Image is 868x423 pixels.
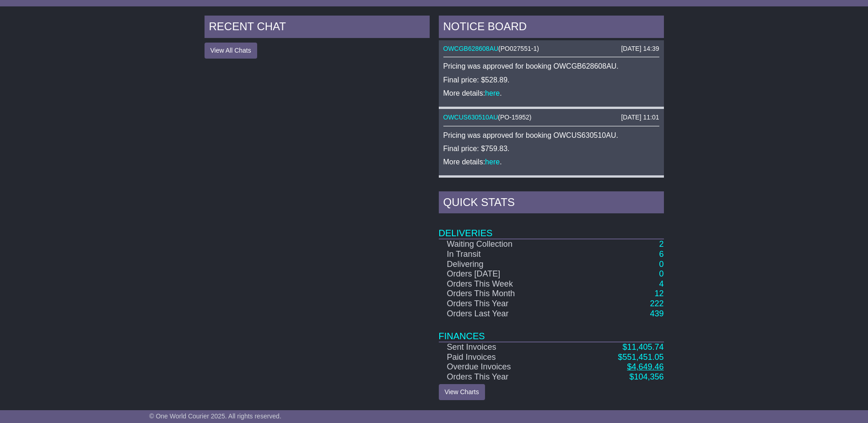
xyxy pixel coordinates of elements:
[439,239,571,249] td: Waiting Collection
[650,299,663,308] a: 222
[443,62,659,70] p: Pricing was approved for booking OWCGB628608AU.
[659,269,663,278] a: 0
[439,191,664,216] div: Quick Stats
[439,16,664,40] div: NOTICE BOARD
[622,352,663,362] span: 551,451.05
[439,372,571,382] td: Orders This Year
[629,372,663,381] a: $104,356
[443,131,659,140] p: Pricing was approved for booking OWCUS630510AU.
[500,114,529,121] span: PO-15952
[443,144,659,153] p: Final price: $759.83.
[659,239,663,249] a: 2
[634,372,663,381] span: 104,356
[618,352,663,362] a: $551,451.05
[659,279,663,288] a: 4
[439,352,571,363] td: Paid Invoices
[439,249,571,260] td: In Transit
[627,362,663,371] a: $4,649.46
[443,89,659,98] p: More details: .
[443,45,499,52] a: OWCGB628608AU
[439,279,571,289] td: Orders This Week
[650,309,663,318] a: 439
[485,158,500,166] a: here
[621,45,659,53] div: [DATE] 14:39
[443,157,659,166] p: More details: .
[622,342,663,352] a: $11,405.74
[443,76,659,84] p: Final price: $528.89.
[627,342,663,352] span: 11,405.74
[439,269,571,279] td: Orders [DATE]
[439,260,571,270] td: Delivering
[485,89,500,97] a: here
[439,362,571,372] td: Overdue Invoices
[149,412,281,420] span: © One World Courier 2025. All rights reserved.
[654,289,663,298] a: 12
[439,342,571,352] td: Sent Invoices
[205,16,430,40] div: RECENT CHAT
[439,289,571,299] td: Orders This Month
[501,45,537,52] span: PO027551-1
[205,43,257,59] button: View All Chats
[631,362,663,371] span: 4,649.46
[439,299,571,309] td: Orders This Year
[439,309,571,319] td: Orders Last Year
[439,384,485,400] a: View Charts
[443,114,498,121] a: OWCUS630510AU
[443,45,659,53] div: ( )
[439,216,664,239] td: Deliveries
[659,249,663,259] a: 6
[439,319,664,342] td: Finances
[443,114,659,121] div: ( )
[659,260,663,269] a: 0
[621,114,659,121] div: [DATE] 11:01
